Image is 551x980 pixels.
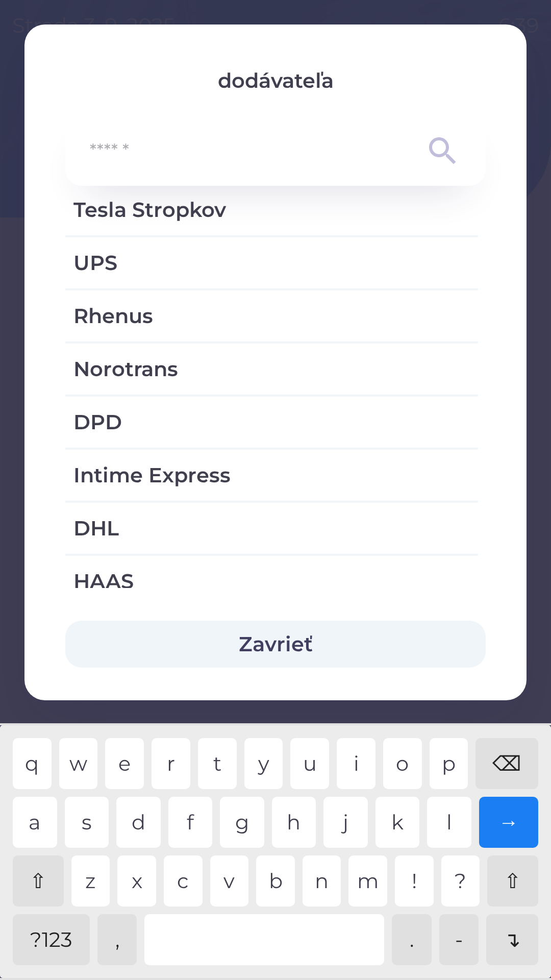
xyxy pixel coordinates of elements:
div: UPS [65,237,478,288]
span: DHL [73,513,470,544]
span: DPD [73,407,470,437]
div: DPD [65,397,478,448]
span: HAAS [73,566,470,597]
div: Rhenus [65,290,478,341]
button: Zavrieť [65,621,486,668]
span: Tesla Stropkov [73,194,470,225]
span: UPS [73,248,470,278]
p: dodávateľa [65,65,486,96]
div: HAAS [65,556,478,607]
span: Intime Express [73,460,470,491]
span: Norotrans [73,354,470,384]
div: Intime Express [65,450,478,501]
span: Rhenus [73,301,470,331]
div: Tesla Stropkov [65,184,478,235]
div: DHL [65,503,478,554]
div: Norotrans [65,344,478,395]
